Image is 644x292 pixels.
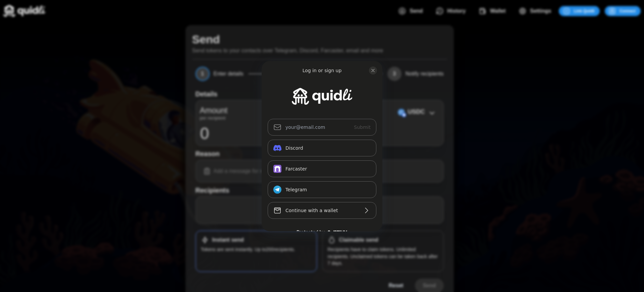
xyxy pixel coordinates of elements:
[268,119,376,136] input: Submit
[268,202,376,219] button: Continue with a wallet
[303,67,342,74] div: Log in or sign up
[285,206,359,214] div: Continue with a wallet
[354,125,371,130] span: Submit
[268,181,376,198] button: Telegram
[268,160,376,177] button: Farcaster
[369,66,377,75] button: close modal
[292,88,352,105] img: Quidli Dapp logo
[268,140,376,156] button: Discord
[348,119,376,136] button: Submit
